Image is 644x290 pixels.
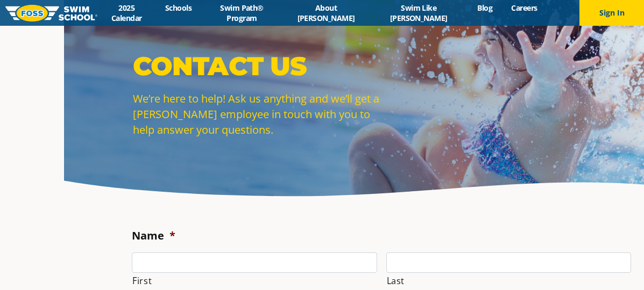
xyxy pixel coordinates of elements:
a: Swim Like [PERSON_NAME] [370,3,468,23]
a: Swim Path® Program [201,3,283,23]
label: First [132,273,377,288]
input: First name [132,252,377,273]
img: FOSS Swim School Logo [5,5,97,21]
a: About [PERSON_NAME] [283,3,370,23]
a: Careers [502,3,547,13]
a: Blog [468,3,502,13]
p: Contact Us [133,50,380,82]
p: We’re here to help! Ask us anything and we’ll get a [PERSON_NAME] employee in touch with you to h... [133,91,380,137]
input: Last name [386,252,632,273]
label: Last [387,273,632,288]
label: Name [132,229,175,243]
a: Schools [155,3,201,13]
a: 2025 Calendar [97,3,155,23]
